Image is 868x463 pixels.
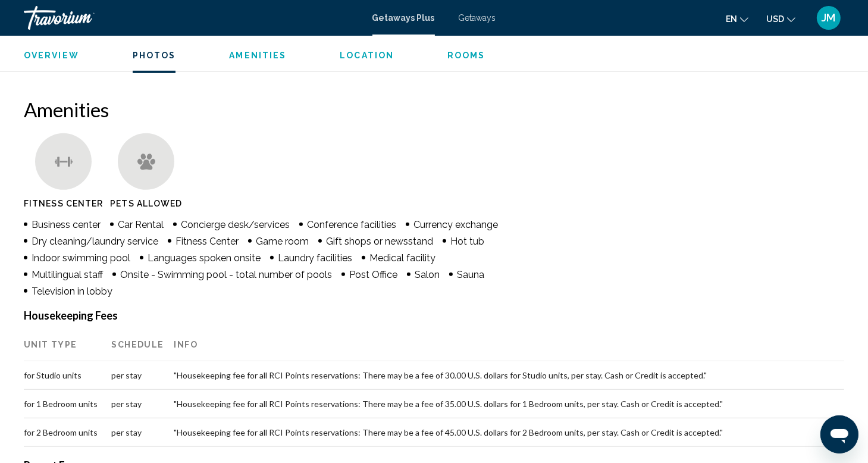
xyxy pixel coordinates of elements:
td: "Housekeeping fee for all RCI Points reservations: There may be a fee of 35.00 U.S. dollars for 1... [174,390,844,418]
span: Gift shops or newsstand [326,236,433,247]
td: per stay [112,361,174,390]
a: Getaways [459,13,496,23]
span: en [726,14,737,24]
iframe: Button to launch messaging window [820,415,858,453]
button: Overview [24,50,79,61]
span: Fitness Center [24,199,103,208]
span: Onsite - Swimming pool - total number of pools [120,269,332,280]
td: per stay [112,418,174,447]
span: Location [340,51,394,60]
td: "Housekeeping fee for all RCI Points reservations: There may be a fee of 30.00 U.S. dollars for S... [174,361,844,390]
span: Business center [32,219,101,230]
span: Fitness Center [176,236,239,247]
span: Laundry facilities [278,252,352,264]
td: per stay [112,390,174,418]
h4: Housekeeping Fees [24,309,844,322]
span: Dry cleaning/laundry service [32,236,158,247]
th: Unit Type [24,328,112,361]
span: Multilingual staff [32,269,103,280]
span: Sauna [457,269,484,280]
td: for 1 Bedroom units [24,390,112,418]
a: Getaways Plus [372,13,435,23]
td: "Housekeeping fee for all RCI Points reservations: There may be a fee of 45.00 U.S. dollars for 2... [174,418,844,447]
span: Hot tub [450,236,484,247]
button: Photos [133,50,176,61]
span: Indoor swimming pool [32,252,130,264]
a: Travorium [24,6,361,30]
button: Location [340,50,394,61]
span: Television in lobby [32,286,112,297]
span: Conference facilities [307,219,396,230]
span: Car Rental [118,219,164,230]
button: Change currency [766,10,795,27]
span: Overview [24,51,79,60]
span: Languages spoken onsite [148,252,261,264]
th: Schedule [112,328,174,361]
span: Medical facility [369,252,435,264]
span: Salon [415,269,440,280]
span: USD [766,14,784,24]
span: Amenities [229,51,286,60]
span: Photos [133,51,176,60]
button: Rooms [447,50,485,61]
span: Concierge desk/services [181,219,290,230]
span: Rooms [447,51,485,60]
button: Amenities [229,50,286,61]
td: for 2 Bedroom units [24,418,112,447]
th: Info [174,328,844,361]
h2: Amenities [24,98,844,121]
td: for Studio units [24,361,112,390]
span: Currency exchange [413,219,498,230]
span: Post Office [349,269,397,280]
button: Change language [726,10,748,27]
span: Game room [256,236,309,247]
span: Pets Allowed [110,199,182,208]
button: User Menu [813,5,844,30]
span: JM [822,12,836,24]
